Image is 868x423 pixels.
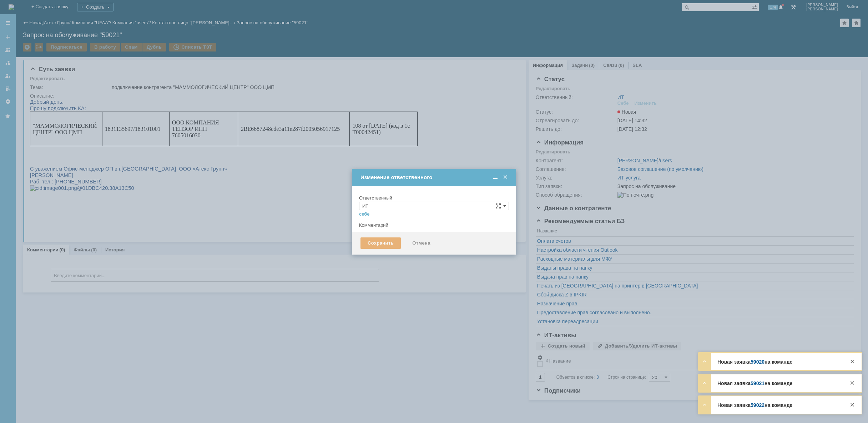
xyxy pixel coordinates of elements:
span: Сложная форма [495,203,501,209]
a: 59021 [751,380,764,386]
div: Изменение ответственного [360,174,509,181]
div: Закрыть [848,379,857,387]
div: Ответственный [359,196,508,200]
div: Развернуть [700,400,709,409]
div: Развернуть [700,357,709,366]
div: Комментарий [359,222,509,229]
div: Закрыть [848,400,857,409]
strong: Новая заявка на команде [717,380,792,386]
a: себе [359,211,370,217]
span: 2BE6687248cde3a11e287f2005056917125 [211,27,310,33]
span: Свернуть (Ctrl + M) [492,174,499,181]
span: Закрыть [502,174,509,181]
a: 59020 [751,359,764,365]
span: ООО КОМПАНИЯ ТЕНЗОР ИНН 7605016030 [142,21,189,40]
span: 108 от [DATE] (код в 1с Т00042451) [322,24,380,36]
span: "МАММОЛОГИЧЕСКИЙ ЦЕНТР" ООО ЦМП [3,24,67,36]
strong: Новая заявка на команде [717,402,792,408]
strong: Новая заявка на команде [717,359,792,365]
div: Развернуть [700,379,709,387]
span: 1831135697/183101001 [75,27,131,33]
div: Закрыть [848,357,857,366]
a: 59022 [751,402,764,408]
